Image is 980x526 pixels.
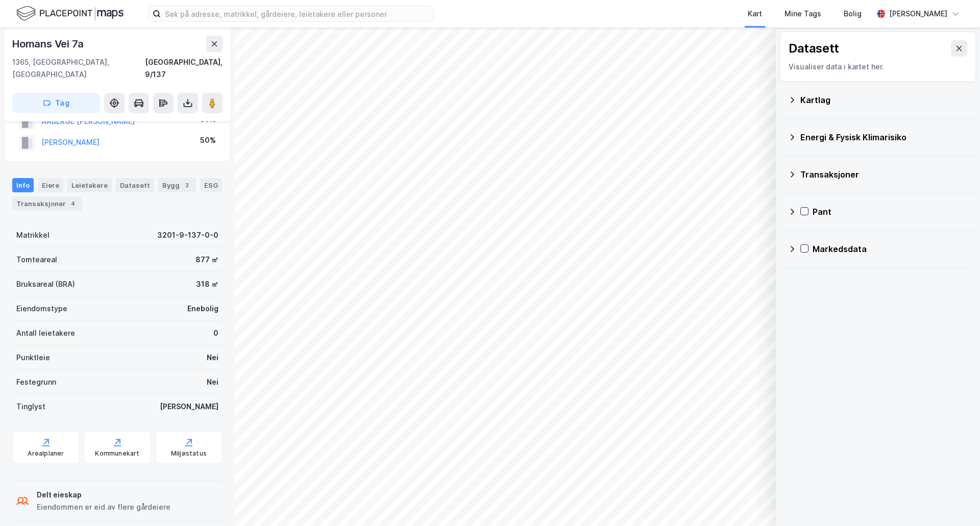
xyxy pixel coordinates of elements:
input: Søk på adresse, matrikkel, gårdeiere, leietakere eller personer [161,6,433,21]
div: Nei [207,352,218,364]
img: logo.f888ab2527a4732fd821a326f86c7f29.svg [16,5,124,22]
div: [PERSON_NAME] [889,8,947,20]
div: Kartlag [800,94,968,106]
div: Visualiser data i kartet her. [789,61,967,73]
div: [PERSON_NAME] [160,400,218,413]
div: Bygg [158,178,196,192]
div: Info [12,178,34,192]
div: Tinglyst [16,400,45,413]
div: 50% [200,134,216,146]
div: Eiendomstype [16,303,67,315]
div: Datasett [116,178,154,192]
div: 1365, [GEOGRAPHIC_DATA], [GEOGRAPHIC_DATA] [12,56,145,81]
div: 4 [68,198,78,209]
div: ESG [200,178,222,192]
div: Arealplaner [28,449,64,458]
div: Energi & Fysisk Klimarisiko [800,131,968,143]
div: Eiendommen er eid av flere gårdeiere [37,501,170,513]
div: 3201-9-137-0-0 [157,229,218,241]
div: Kommunekart [95,449,139,458]
div: Miljøstatus [171,449,207,458]
div: Datasett [789,40,839,57]
div: Punktleie [16,352,50,364]
div: Bolig [844,8,862,20]
div: Antall leietakere [16,327,75,339]
div: [GEOGRAPHIC_DATA], 9/137 [145,56,223,81]
div: Eiere [38,178,63,192]
div: Tomteareal [16,254,57,266]
div: Pant [813,206,968,218]
div: Festegrunn [16,376,56,388]
button: Tag [12,93,100,113]
div: Matrikkel [16,229,50,241]
div: Nei [207,376,218,388]
div: Transaksjoner [12,196,82,211]
div: Kontrollprogram for chat [929,477,980,526]
div: Homans Vei 7a [12,36,85,52]
iframe: Chat Widget [929,477,980,526]
div: Enebolig [187,303,218,315]
div: Markedsdata [813,243,968,255]
div: Transaksjoner [800,168,968,181]
div: Bruksareal (BRA) [16,278,75,290]
div: Delt eieskap [37,489,170,501]
div: 2 [182,180,192,190]
div: Mine Tags [785,8,821,20]
div: 318 ㎡ [196,278,218,290]
div: Leietakere [67,178,112,192]
div: 877 ㎡ [195,254,218,266]
div: 0 [213,327,218,339]
div: Kart [748,8,762,20]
